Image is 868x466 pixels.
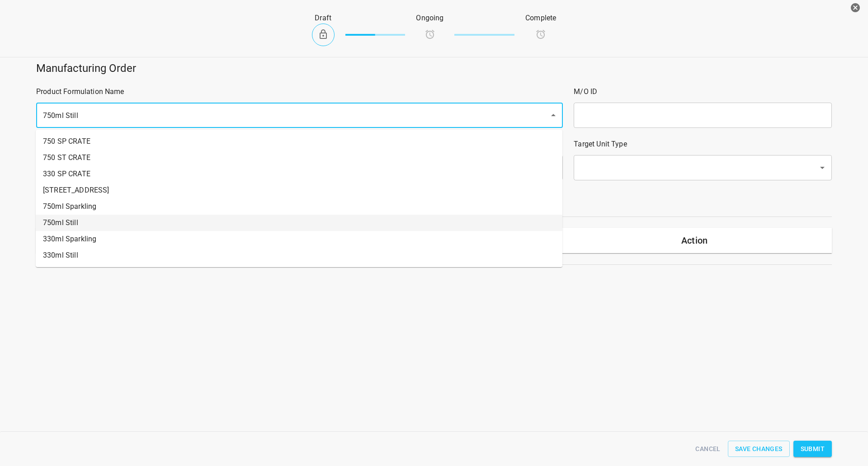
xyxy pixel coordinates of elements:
button: Open [816,161,829,174]
span: Save Changes [735,443,783,455]
li: 750ml Still [36,215,562,231]
li: 750 SP CRATE [36,133,562,150]
li: 750ml Sparkling [36,198,562,215]
p: Draft [312,13,335,24]
h6: Lot Code [520,233,670,248]
p: Target Unit Type [574,139,832,150]
h6: Action [681,233,832,248]
li: 330ml Sparkling [36,231,562,247]
p: Ongoing [416,13,443,24]
button: Close [547,109,560,122]
button: Save Changes [728,441,790,457]
li: [STREET_ADDRESS] [36,182,562,198]
p: M/O ID [574,86,832,97]
li: 750 ST CRATE [36,150,562,166]
p: Complete [525,13,556,24]
p: Product Formulation Name [36,86,563,97]
button: Submit [793,441,832,457]
h5: Manufacturing Order [36,61,832,75]
li: 330 SP CRATE [36,166,562,182]
span: Cancel [695,443,720,455]
span: Submit [801,443,825,455]
li: 330ml Still [36,247,562,264]
button: Cancel [692,441,724,457]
